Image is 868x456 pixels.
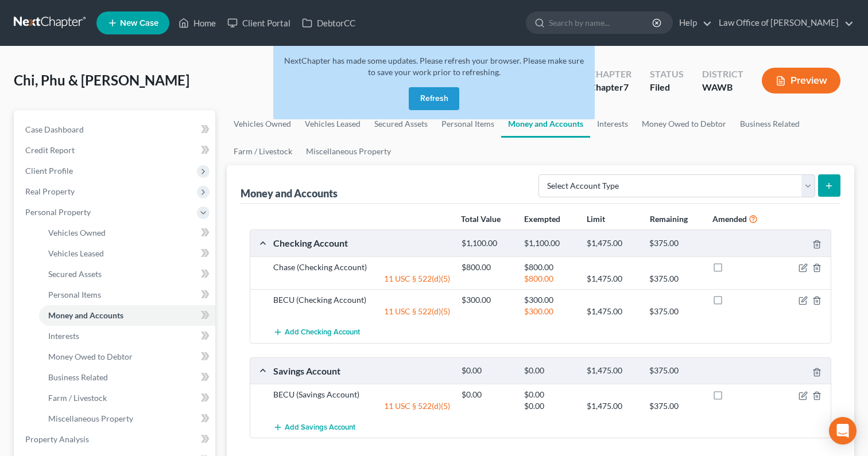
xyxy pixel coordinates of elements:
a: Credit Report [16,140,215,161]
div: $0.00 [518,400,581,412]
div: Savings Account [268,365,456,377]
span: Add Checking Account [285,328,360,337]
div: WAWB [702,81,743,94]
span: Case Dashboard [25,124,84,134]
a: Money and Accounts [39,305,215,326]
a: Client Portal [222,13,296,33]
span: Money Owed to Debtor [48,352,133,361]
div: $300.00 [518,306,581,317]
span: Client Profile [25,166,73,176]
div: $1,475.00 [581,400,644,412]
span: NextChapter has made some updates. Please refresh your browser. Please make sure to save your wor... [284,56,584,77]
div: $300.00 [456,294,518,306]
a: Farm / Livestock [39,388,215,408]
a: Vehicles Owned [227,110,298,138]
div: Checking Account [268,237,456,249]
div: 11 USC § 522(d)(5) [268,306,456,317]
strong: Limit [587,214,605,224]
a: Money Owed to Debtor [39,346,215,367]
strong: Exempted [524,214,560,224]
a: Help [673,13,712,33]
div: BECU (Checking Account) [268,294,456,306]
a: Home [173,13,222,33]
a: Miscellaneous Property [299,138,398,165]
div: $1,100.00 [456,238,518,249]
span: Vehicles Leased [48,248,104,258]
div: $800.00 [518,262,581,273]
strong: Total Value [461,214,501,224]
div: 11 USC § 522(d)(5) [268,400,456,412]
button: Add Checking Account [273,322,360,343]
span: Add Savings Account [285,423,355,432]
a: Interests [590,110,635,138]
span: Secured Assets [48,269,102,279]
a: Case Dashboard [16,119,215,140]
div: $1,475.00 [581,273,644,284]
a: Personal Items [39,284,215,305]
div: $300.00 [518,294,581,306]
div: $1,475.00 [581,365,644,376]
div: BECU (Savings Account) [268,389,456,400]
a: Property Analysis [16,429,215,450]
span: Property Analysis [25,434,89,444]
span: Real Property [25,186,75,196]
span: Personal Items [48,290,101,299]
a: Farm / Livestock [227,138,299,165]
a: Money Owed to Debtor [635,110,733,138]
span: Farm / Livestock [48,393,107,403]
a: Business Related [733,110,807,138]
div: 11 USC § 522(d)(5) [268,273,456,284]
div: $0.00 [518,365,581,376]
span: 7 [623,81,629,92]
a: Law Office of [PERSON_NAME] [713,13,854,33]
span: Business Related [48,372,108,382]
span: Vehicles Owned [48,228,106,237]
div: $800.00 [518,273,581,284]
div: $0.00 [456,389,518,400]
input: Search by name... [549,12,654,33]
div: $0.00 [518,389,581,400]
a: Miscellaneous Property [39,408,215,429]
strong: Remaining [650,214,688,224]
div: $0.00 [456,365,518,376]
div: Chapter [590,81,631,94]
div: $800.00 [456,262,518,273]
div: Status [650,68,684,81]
div: $375.00 [644,238,706,249]
span: Money and Accounts [48,310,123,320]
div: Chapter [590,68,631,81]
span: Personal Property [25,207,91,217]
div: $375.00 [644,400,706,412]
span: Chi, Phu & [PERSON_NAME] [14,72,189,88]
a: Interests [39,326,215,346]
a: Secured Assets [39,264,215,284]
span: Credit Report [25,145,75,155]
button: Refresh [409,87,459,110]
div: $1,100.00 [518,238,581,249]
strong: Amended [712,214,747,224]
div: Chase (Checking Account) [268,262,456,273]
div: Filed [650,81,684,94]
div: $1,475.00 [581,238,644,249]
button: Preview [762,68,840,93]
a: Vehicles Leased [39,243,215,264]
div: $375.00 [644,273,706,284]
div: Open Intercom Messenger [829,417,857,445]
span: New Case [120,19,158,28]
div: $375.00 [644,306,706,317]
div: $1,475.00 [581,306,644,317]
div: Money and Accounts [241,186,338,200]
div: $375.00 [644,365,706,376]
div: District [702,68,743,81]
a: Business Related [39,367,215,388]
span: Miscellaneous Property [48,414,133,423]
button: Add Savings Account [273,416,355,438]
a: Vehicles Owned [39,223,215,243]
a: DebtorCC [296,13,361,33]
span: Interests [48,331,79,341]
